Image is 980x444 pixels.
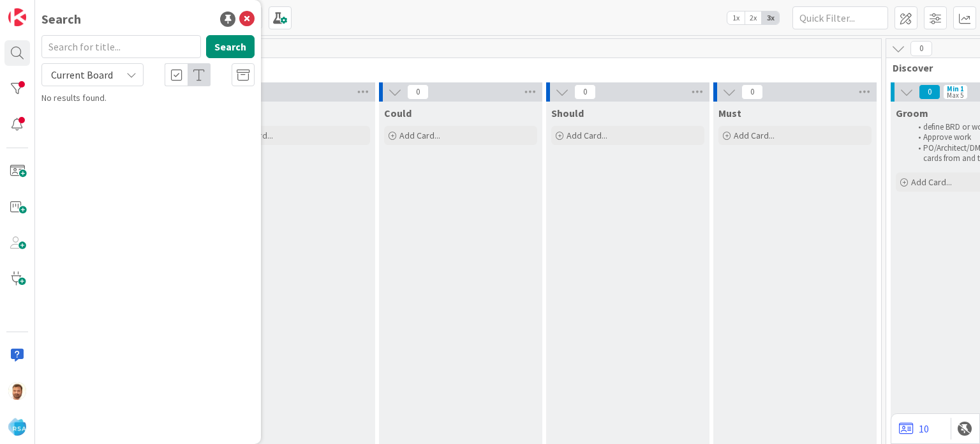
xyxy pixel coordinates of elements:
span: Add Card... [911,176,952,188]
span: Groom [896,107,928,119]
span: 0 [574,84,596,100]
span: Could [384,107,412,119]
button: Search [206,35,255,58]
img: Visit kanbanzone.com [8,8,26,26]
div: No results found. [41,91,255,105]
span: 2x [745,11,762,24]
img: AS [8,382,26,400]
span: 0 [407,84,429,100]
span: Should [551,107,584,119]
input: Quick Filter... [792,6,888,29]
span: Add Card... [567,130,607,141]
span: Add Card... [734,130,775,141]
input: Search for title... [41,35,201,58]
span: Must [718,107,741,119]
span: 0 [910,41,932,56]
div: Search [41,10,81,29]
a: 10 [899,421,929,436]
img: avatar [8,418,26,436]
span: 0 [741,84,763,100]
span: Product Backlog [47,61,865,74]
span: Add Card... [399,130,440,141]
span: 0 [919,84,940,100]
span: 3x [762,11,779,24]
span: Current Board [51,68,113,81]
span: 1x [727,11,745,24]
div: Min 1 [947,86,964,92]
div: Max 5 [947,92,963,98]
